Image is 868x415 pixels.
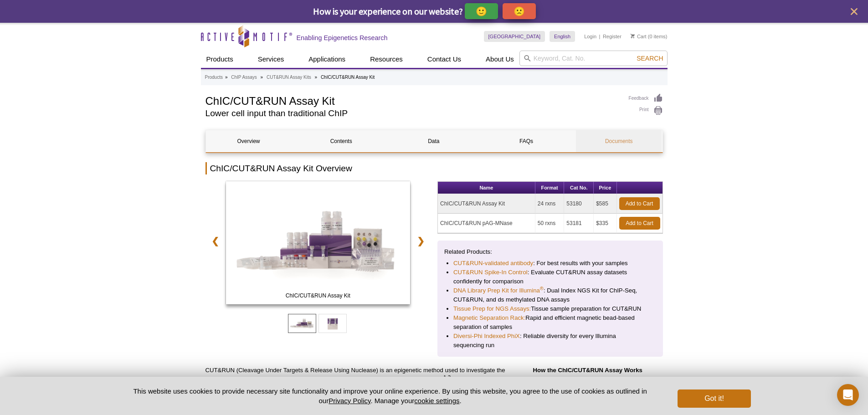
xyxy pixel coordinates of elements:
li: » [315,75,318,80]
li: Rapid and efficient magnetic bead-based separation of samples [453,313,647,332]
a: Applications [303,51,351,68]
li: » [225,75,228,80]
a: Print [629,106,663,116]
a: Contact Us [422,51,467,68]
img: Your Cart [631,34,635,38]
th: Cat No. [564,182,594,194]
th: Price [594,182,616,194]
a: FAQs [483,130,569,152]
li: Tissue sample preparation for CUT&RUN [453,304,647,313]
a: Privacy Policy [329,397,370,405]
li: : Evaluate CUT&RUN assay datasets confidently for comparison [453,268,647,286]
li: : For best results with your samples [453,259,647,268]
a: [GEOGRAPHIC_DATA] [484,31,545,42]
td: ChIC/CUT&RUN pAG-MNase [438,214,535,233]
a: Add to Cart [619,217,660,230]
a: Add to Cart [619,197,660,210]
span: How is your experience on our website? [313,5,463,17]
p: Related Products: [444,247,656,256]
sup: ® [540,286,544,291]
li: ChIC/CUT&RUN Assay Kit [321,75,375,80]
li: (0 items) [631,31,668,42]
a: CUT&RUN-validated antibody [453,259,533,268]
a: Cart [631,33,647,40]
a: Tissue Prep for NGS Assays: [453,304,531,313]
td: 50 rxns [535,214,564,233]
img: ChIC/CUT&RUN Assay Kit [226,181,411,304]
a: Data [391,130,477,152]
li: » [261,75,263,80]
li: | [599,31,601,42]
button: Got it! [678,389,750,408]
td: 24 rxns [535,194,564,214]
h2: ChIC/CUT&RUN Assay Kit Overview [205,162,663,174]
a: Services [252,51,290,68]
a: Overview [206,130,292,152]
h2: Enabling Epigenetics Research [297,34,388,42]
button: cookie settings [414,397,459,405]
li: : Dual Index NGS Kit for ChIP-Seq, CUT&RUN, and ds methylated DNA assays [453,286,647,304]
td: 53181 [564,214,594,233]
strong: How the ChIC/CUT&RUN Assay Works [533,367,642,374]
a: ChIP Assays [231,73,257,82]
th: Format [535,182,564,194]
a: Products [201,51,239,68]
a: Diversi-Phi Indexed PhiX [453,332,520,341]
a: Register [603,33,621,40]
a: Resources [365,51,408,68]
a: CUT&RUN Assay Kits [267,73,311,82]
a: Login [584,33,596,40]
span: ChIC/CUT&RUN Assay Kit [228,291,408,300]
a: Documents [576,130,662,152]
a: ChIC/CUT&RUN Assay Kit [226,181,411,307]
h2: Lower cell input than traditional ChIP [205,109,620,118]
p: 🙁 [514,5,525,17]
span: Search [637,55,663,62]
a: DNA Library Prep Kit for Illumina® [453,286,544,295]
h1: ChIC/CUT&RUN Assay Kit [205,93,620,107]
p: CUT&RUN (Cleavage Under Targets & Release Using Nuclease) is an epigenetic method used to investi... [205,366,506,411]
a: CUT&RUN Spike-In Control [453,268,528,277]
p: This website uses cookies to provide necessary site functionality and improve your online experie... [118,386,663,405]
td: $335 [594,214,616,233]
a: ❯ [411,231,431,251]
input: Keyword, Cat. No. [519,51,668,66]
button: Search [634,54,666,62]
a: Contents [298,130,384,152]
a: ❮ [205,231,225,251]
li: : Reliable diversity for every Illumina sequencing run [453,332,647,350]
button: close [848,6,860,17]
a: About Us [480,51,519,68]
td: 53180 [564,194,594,214]
td: ChIC/CUT&RUN Assay Kit [438,194,535,214]
sup: 1-3 [443,374,451,380]
div: Open Intercom Messenger [837,384,859,406]
th: Name [438,182,535,194]
a: Feedback [629,93,663,103]
a: Products [205,73,223,82]
a: Magnetic Separation Rack: [453,313,525,323]
p: 🙂 [476,5,487,17]
td: $585 [594,194,616,214]
a: English [550,31,575,42]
